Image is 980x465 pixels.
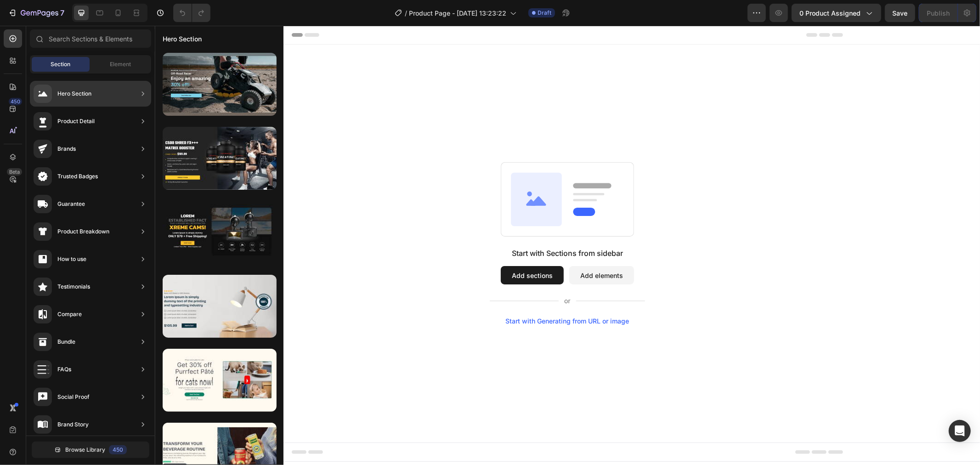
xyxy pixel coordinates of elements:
[51,60,71,68] span: Section
[57,199,85,209] div: Guarantee
[109,445,127,454] div: 450
[57,365,71,374] div: FAQs
[57,172,98,181] div: Trusted Badges
[32,442,149,458] button: Browse Library450
[30,29,151,48] input: Search Sections & Elements
[799,8,861,18] span: 0 product assigned
[60,7,64,18] p: 7
[919,4,957,22] button: Publish
[405,8,407,18] span: /
[949,420,971,442] div: Open Intercom Messenger
[414,240,479,259] button: Add elements
[893,9,908,17] span: Save
[57,227,109,236] div: Product Breakdown
[346,240,409,259] button: Add sections
[57,420,89,429] div: Brand Story
[57,144,76,153] div: Brands
[173,4,210,22] div: Undo/Redo
[155,26,980,465] iframe: Design area
[885,4,915,22] button: Save
[57,89,91,98] div: Hero Section
[57,392,90,402] div: Social Proof
[4,4,68,22] button: 7
[65,446,105,454] span: Browse Library
[57,255,86,264] div: How to use
[409,8,506,18] span: Product Page - [DATE] 13:23:22
[57,117,95,126] div: Product Detail
[538,9,551,17] span: Draft
[792,4,881,22] button: 0 product assigned
[57,337,75,346] div: Bundle
[57,310,82,319] div: Compare
[110,60,131,68] span: Element
[7,168,22,176] div: Beta
[57,282,90,291] div: Testimonials
[927,8,950,18] div: Publish
[351,292,475,299] div: Start with Generating from URL or image
[357,222,468,233] div: Start with Sections from sidebar
[9,98,22,105] div: 450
